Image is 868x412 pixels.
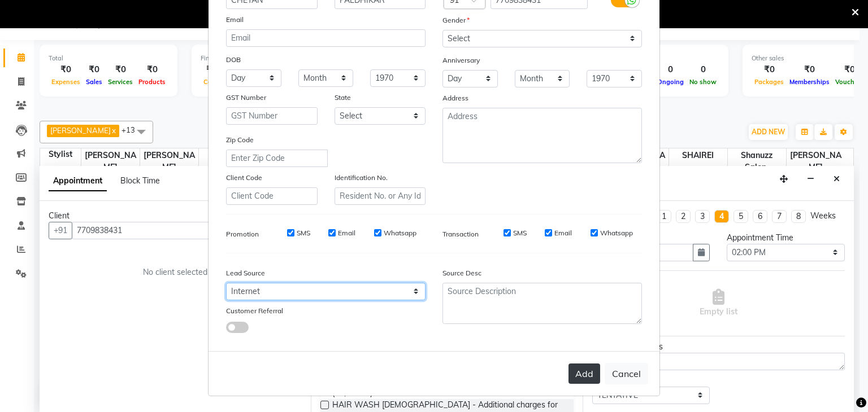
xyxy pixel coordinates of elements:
input: Email [226,29,426,47]
label: Source Desc [442,268,481,278]
label: Email [226,15,244,25]
label: DOB [226,55,241,65]
label: Email [554,228,572,238]
input: GST Number [226,107,318,125]
label: Whatsapp [600,228,633,238]
label: Lead Source [226,268,265,278]
label: State [335,93,351,103]
label: Promotion [226,229,259,239]
label: Anniversary [442,55,480,65]
label: Transaction [442,229,479,239]
label: Gender [442,15,470,25]
button: Cancel [605,363,648,384]
label: GST Number [226,93,266,103]
label: Customer Referral [226,306,283,316]
label: Client Code [226,173,262,183]
label: Address [442,93,468,103]
button: Add [568,363,600,384]
label: Whatsapp [384,228,416,238]
input: Enter Zip Code [226,150,328,167]
input: Resident No. or Any Id [335,187,426,205]
label: SMS [297,228,310,238]
label: Identification No. [335,173,388,183]
label: Email [338,228,355,238]
label: Zip Code [226,135,254,145]
input: Client Code [226,187,318,205]
label: SMS [513,228,527,238]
